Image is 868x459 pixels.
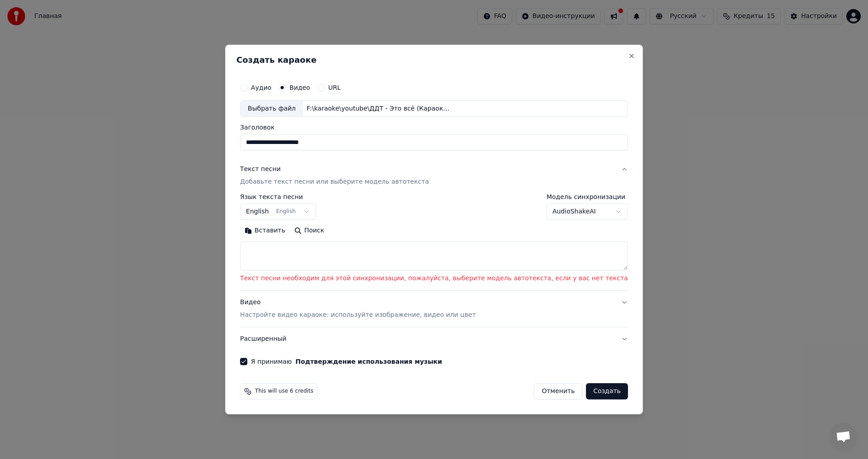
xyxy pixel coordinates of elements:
label: Модель синхронизации [547,194,628,200]
label: URL [328,84,341,91]
div: Выбрать файл [241,101,303,117]
div: F:\karaoke\youtube\ДДТ - Это всё (Караоке).mp4 [303,104,457,113]
label: Я принимаю [251,358,442,365]
p: Добавьте текст песни или выберите модель автотекста [240,178,429,187]
div: Видео [240,298,476,320]
button: Расширенный [240,327,628,351]
span: This will use 6 credits [255,388,313,395]
button: Создать [586,383,627,399]
button: Я принимаю [296,358,442,365]
button: Поиск [290,224,329,238]
button: ВидеоНастройте видео караоке: используйте изображение, видео или цвет [240,291,628,327]
p: Настройте видео караоке: используйте изображение, видео или цвет [240,311,476,320]
button: Текст песниДобавьте текст песни или выберите модель автотекста [240,158,628,194]
p: Текст песни необходим для этой синхронизации, пожалуйста, выберите модель автотекста, если у вас ... [240,274,628,283]
div: Текст песни [240,165,281,174]
label: Заголовок [240,125,628,131]
button: Отменить [534,383,582,399]
label: Видео [289,84,310,91]
label: Язык текста песни [240,194,316,200]
label: Аудио [251,84,271,91]
button: Вставить [240,224,290,238]
div: Текст песниДобавьте текст песни или выберите модель автотекста [240,194,628,291]
h2: Создать караоке [236,56,632,64]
